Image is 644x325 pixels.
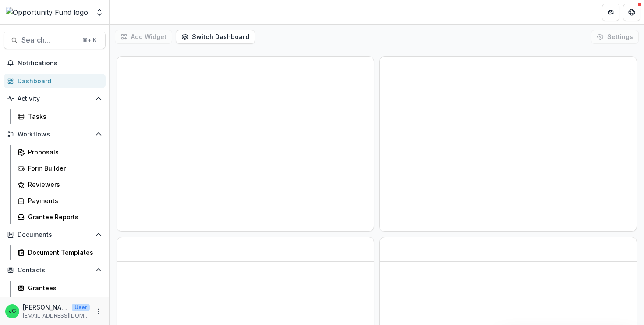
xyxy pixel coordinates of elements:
span: Activity [18,95,92,103]
button: Switch Dashboard [176,30,255,44]
a: Grantees [14,281,106,295]
button: Add Widget [115,30,172,44]
a: Reviewers [14,177,106,192]
span: Workflows [18,131,92,138]
p: [EMAIL_ADDRESS][DOMAIN_NAME] [23,312,90,320]
a: Form Builder [14,161,106,175]
p: [PERSON_NAME] [23,303,68,312]
div: Jake Goodman [9,308,16,314]
nav: breadcrumb [113,6,150,18]
button: Open Workflows [4,127,106,141]
div: Dashboard [18,76,99,86]
a: Tasks [14,109,106,124]
button: Search... [4,32,106,49]
span: Search... [21,36,77,44]
a: Proposals [14,145,106,159]
p: User [72,304,90,311]
button: Get Help [623,4,640,21]
button: Open Activity [4,92,106,106]
div: Grantee Reports [28,212,99,221]
button: Settings [591,30,639,44]
div: ⌘ + K [81,36,98,45]
button: Open Documents [4,228,106,242]
a: Dashboard [4,74,106,88]
div: Form Builder [28,164,99,173]
div: Proposals [28,147,99,157]
button: Notifications [4,56,106,70]
div: Tasks [28,112,99,121]
button: Open entity switcher [93,4,106,21]
div: Grantees [28,283,99,293]
span: Documents [18,231,92,239]
div: Document Templates [28,248,99,257]
button: More [93,306,104,317]
button: Open Contacts [4,263,106,277]
a: Payments [14,193,106,208]
span: Contacts [18,267,92,274]
a: Grantee Reports [14,210,106,224]
img: Opportunity Fund logo [6,7,88,18]
div: Reviewers [28,180,99,189]
span: Notifications [18,60,102,67]
button: Partners [602,4,619,21]
a: Document Templates [14,245,106,260]
div: Payments [28,196,99,205]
